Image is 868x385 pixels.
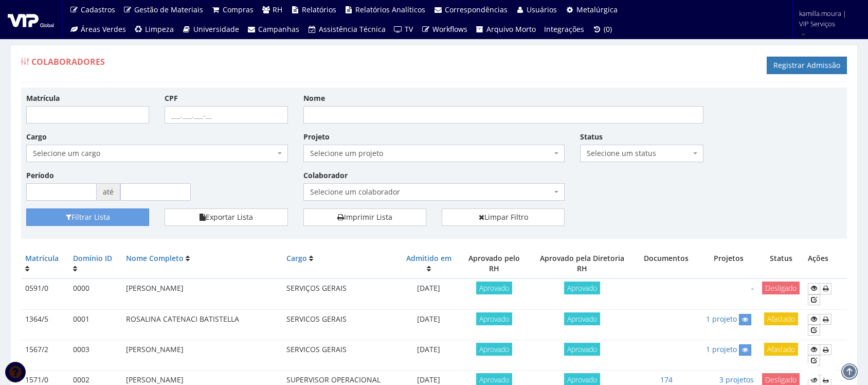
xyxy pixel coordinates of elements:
span: Selecione um colaborador [303,183,565,201]
span: Limpeza [145,24,174,34]
a: Workflows [417,20,472,39]
td: SERVIÇOS GERAIS [282,278,399,309]
td: 0591/0 [21,278,69,309]
th: Aprovado pelo RH [458,249,530,278]
span: Integrações [544,24,584,34]
th: Projetos [699,249,758,278]
span: Afastado [764,343,798,356]
th: Aprovado pela Diretoria RH [530,249,634,278]
label: Cargo [26,132,47,142]
span: Aprovado [476,312,512,325]
span: Relatórios [302,5,336,14]
span: Aprovado [564,343,600,356]
a: Campanhas [243,20,304,39]
span: TV [405,24,413,34]
span: Cadastros [81,5,115,14]
a: Matrícula [25,253,59,263]
input: ___.___.___-__ [165,106,287,124]
a: Universidade [178,20,243,39]
span: Afastado [764,312,798,325]
a: Nome Completo [126,253,184,263]
td: 0003 [69,340,122,370]
span: até [97,183,120,201]
button: Exportar Lista [165,208,287,226]
td: SERVICOS GERAIS [282,309,399,340]
label: Projeto [303,132,330,142]
a: Admitido em [406,253,451,263]
span: Relatórios Analíticos [355,5,425,14]
td: [DATE] [399,309,458,340]
th: Ações [804,249,847,278]
td: 1567/2 [21,340,69,370]
span: Selecione um projeto [303,145,565,162]
td: [DATE] [399,278,458,309]
span: kamilla.moura | VIP Serviços [799,8,855,29]
span: Aprovado [564,282,600,294]
span: Usuários [527,5,557,14]
span: Campanhas [258,24,299,34]
span: Colaboradores [31,56,105,67]
td: - [699,278,758,309]
span: Compras [223,5,254,14]
td: SERVICOS GERAIS [282,340,399,370]
td: ROSALINA CATENACI BATISTELLA [122,309,282,340]
span: Assistência Técnica [319,24,386,34]
td: [PERSON_NAME] [122,340,282,370]
span: Selecione um status [580,145,703,162]
a: Limpar Filtro [442,208,565,226]
span: Aprovado [476,343,512,356]
a: Arquivo Morto [472,20,540,39]
td: [DATE] [399,340,458,370]
label: Colaborador [303,170,348,181]
a: TV [390,20,418,39]
span: Correspondências [445,5,508,14]
label: Nome [303,93,325,103]
span: Selecione um cargo [33,148,275,159]
span: RH [273,5,282,14]
a: 1 projeto [706,314,737,324]
span: Arquivo Morto [486,24,536,34]
span: Selecione um status [587,148,690,159]
a: 1 projeto [706,344,737,354]
th: Status [758,249,804,278]
a: Áreas Verdes [65,20,130,39]
span: Desligado [762,282,800,294]
span: (0) [604,24,612,34]
span: Workflows [432,24,467,34]
button: Filtrar Lista [26,208,149,226]
label: Matrícula [26,93,60,103]
span: Selecione um projeto [310,148,552,159]
a: (0) [588,20,616,39]
td: 1364/5 [21,309,69,340]
span: Selecione um cargo [26,145,288,162]
a: Domínio ID [73,253,112,263]
span: Universidade [193,24,239,34]
span: Aprovado [476,282,512,294]
label: CPF [165,93,178,103]
img: logo [8,12,54,27]
a: Cargo [286,253,307,263]
a: Limpeza [130,20,178,39]
span: Selecione um colaborador [310,187,552,197]
a: Registrar Admissão [767,57,847,74]
td: 0000 [69,278,122,309]
a: 3 projetos [719,375,754,384]
td: [PERSON_NAME] [122,278,282,309]
label: Período [26,170,54,181]
th: Documentos [634,249,699,278]
span: Gestão de Materiais [134,5,203,14]
a: Assistência Técnica [303,20,390,39]
span: Áreas Verdes [81,24,126,34]
label: Status [580,132,603,142]
a: Integrações [540,20,588,39]
a: Imprimir Lista [303,208,426,226]
span: Aprovado [564,312,600,325]
td: 0001 [69,309,122,340]
span: Metalúrgica [576,5,618,14]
